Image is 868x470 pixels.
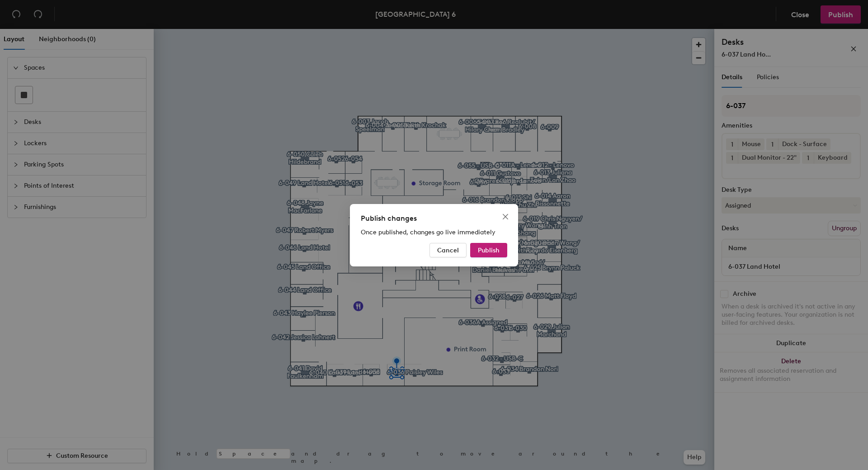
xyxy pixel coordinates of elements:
button: Publish [470,243,507,257]
button: Cancel [429,243,467,257]
button: Close [498,209,513,224]
span: close [502,213,509,220]
span: Cancel [437,246,459,254]
span: Publish [478,246,500,254]
span: Once published, changes go live immediately [361,228,495,236]
div: Publish changes [361,213,507,224]
span: Close [498,213,513,220]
